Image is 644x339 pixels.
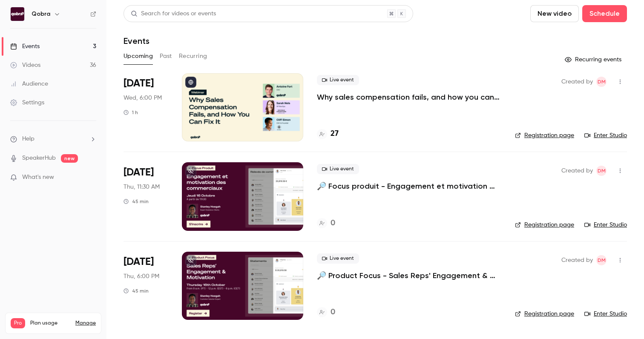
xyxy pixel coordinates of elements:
span: Live event [317,75,359,85]
h4: 0 [331,218,335,229]
a: SpeakerHub [22,154,56,163]
span: Created by [561,166,593,176]
a: 0 [317,307,335,318]
a: Enter Studio [584,310,627,318]
a: 🔎 Product Focus - Sales Reps' Engagement & Motivation [317,270,501,281]
span: Created by [561,77,593,87]
a: 27 [317,128,339,140]
div: 45 min [124,287,149,294]
a: Manage [75,320,96,327]
div: Events [10,42,40,51]
div: 1 h [124,109,138,116]
a: Why sales compensation fails, and how you can fix it [317,92,501,102]
a: Enter Studio [584,131,627,140]
img: Qobra [11,7,24,21]
a: Registration page [515,310,574,318]
button: Recurring [179,49,207,63]
span: Help [22,135,34,144]
div: Oct 16 Thu, 6:00 PM (Europe/Paris) [124,252,168,320]
div: Audience [10,80,48,88]
h4: 0 [331,307,335,318]
button: Schedule [582,5,627,22]
div: Oct 16 Thu, 11:30 AM (Europe/Paris) [124,162,168,230]
span: Live event [317,164,359,174]
span: [DATE] [124,255,154,269]
a: 🔎 Focus produit - Engagement et motivation des commerciaux [317,181,501,191]
a: Registration page [515,131,574,140]
span: new [61,154,78,163]
span: Thu, 11:30 AM [124,183,160,191]
span: DM [598,77,606,87]
a: 0 [317,218,335,229]
button: Upcoming [124,49,153,63]
button: New video [530,5,579,22]
iframe: Noticeable Trigger [86,174,96,181]
span: Thu, 6:00 PM [124,272,159,281]
span: Pro [11,318,25,328]
div: Videos [10,61,40,69]
span: Live event [317,253,359,264]
span: Created by [561,255,593,265]
h4: 27 [331,128,339,140]
div: Settings [10,98,44,107]
button: Recurring events [561,53,627,66]
li: help-dropdown-opener [10,135,96,144]
span: What's new [22,173,54,182]
span: [DATE] [124,166,154,179]
span: DM [598,255,606,265]
span: Dylan Manceau [596,255,607,265]
div: Oct 8 Wed, 6:00 PM (Europe/Paris) [124,73,168,141]
span: Plan usage [30,320,70,327]
div: Search for videos or events [131,9,216,18]
span: Dylan Manceau [596,77,607,87]
a: Enter Studio [584,221,627,229]
span: Wed, 6:00 PM [124,94,162,102]
h1: Events [124,36,149,46]
span: [DATE] [124,77,154,90]
button: Past [160,49,172,63]
span: Dylan Manceau [596,166,607,176]
h6: Qobra [32,10,50,18]
span: DM [598,166,606,176]
div: 45 min [124,198,149,205]
a: Registration page [515,221,574,229]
